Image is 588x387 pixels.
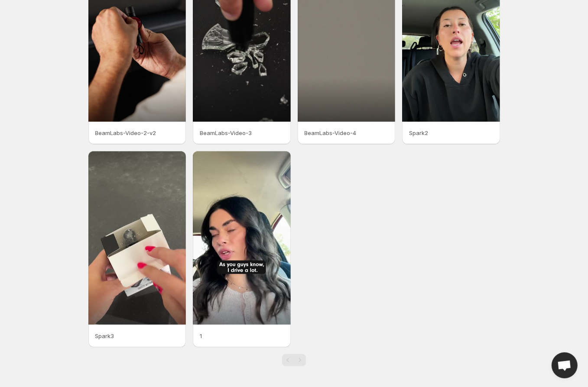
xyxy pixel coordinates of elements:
[200,332,284,340] p: 1
[95,129,179,137] p: BeamLabs-Video-2-v2
[282,354,306,366] nav: Pagination
[305,129,389,137] p: BeamLabs-Video-4
[95,332,179,340] p: Spark3
[552,352,578,378] div: Open chat
[200,129,284,137] p: BeamLabs-Video-3
[409,129,493,137] p: Spark2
